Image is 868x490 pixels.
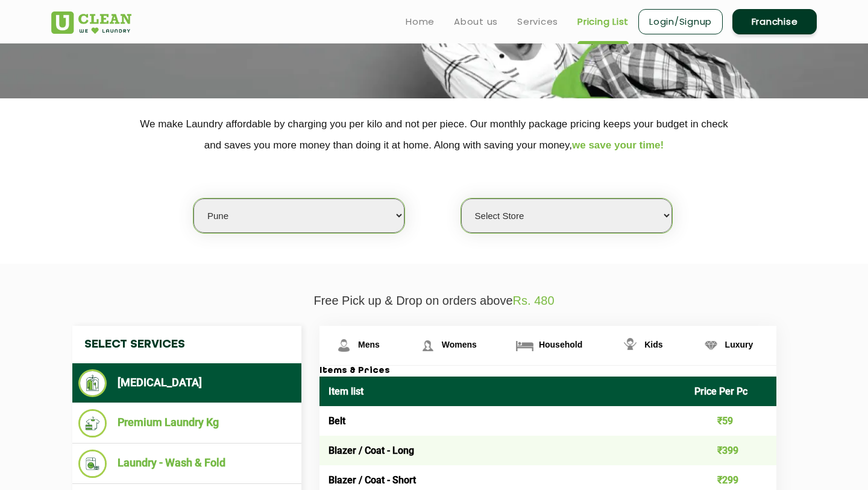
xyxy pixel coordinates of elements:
[644,340,662,349] span: Kids
[514,335,535,356] img: Household
[577,14,629,29] a: Pricing List
[51,113,817,156] p: We make Laundry affordable by charging you per kilo and not per piece. Our monthly package pricin...
[319,406,685,436] td: Belt
[51,11,131,34] img: UClean Laundry and Dry Cleaning
[319,436,685,465] td: Blazer / Coat - Long
[685,377,777,406] th: Price Per Pc
[700,335,722,356] img: Luxury
[78,450,107,478] img: Laundry - Wash & Fold
[78,369,107,397] img: Dry Cleaning
[517,14,558,29] a: Services
[417,335,438,356] img: Womens
[572,139,664,151] span: we save your time!
[72,326,301,363] h4: Select Services
[78,409,107,437] img: Premium Laundry Kg
[513,294,555,307] span: Rs. 480
[333,335,354,356] img: Mens
[319,366,776,377] h3: Items & Prices
[539,340,582,349] span: Household
[638,9,723,34] a: Login/Signup
[51,294,817,308] p: Free Pick up & Drop on orders above
[78,409,295,437] li: Premium Laundry Kg
[725,340,753,349] span: Luxury
[78,450,295,478] li: Laundry - Wash & Fold
[685,406,777,436] td: ₹59
[78,369,295,397] li: [MEDICAL_DATA]
[319,377,685,406] th: Item list
[732,9,817,34] a: Franchise
[620,335,641,356] img: Kids
[406,14,435,29] a: Home
[442,340,477,349] span: Womens
[358,340,380,349] span: Mens
[685,436,777,465] td: ₹399
[454,14,498,29] a: About us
